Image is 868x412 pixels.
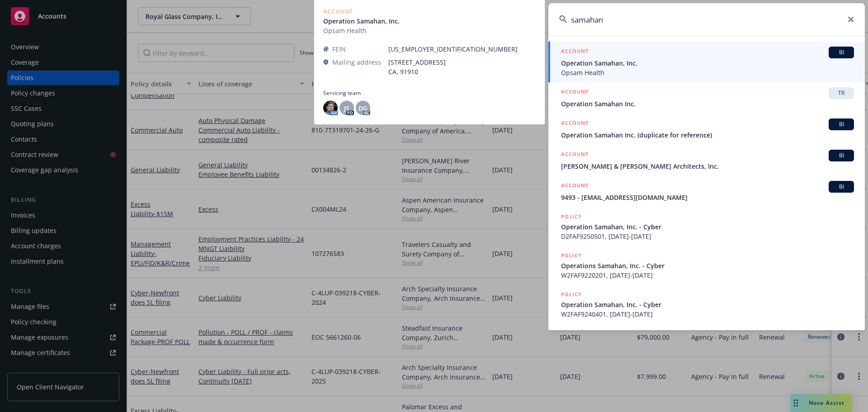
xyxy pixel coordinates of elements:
h5: ACCOUNT [561,118,589,129]
h5: ACCOUNT [561,181,589,192]
h5: POLICY [561,329,582,338]
span: Operation Samahan, Inc. - Cyber [561,300,854,309]
span: BI [832,120,850,128]
span: W2FAF9240401, [DATE]-[DATE] [561,309,854,319]
a: ACCOUNTBI[PERSON_NAME] & [PERSON_NAME] Architects, Inc. [548,145,865,176]
span: W2FAF9220201, [DATE]-[DATE] [561,270,854,280]
a: POLICYOperation Samahan, Inc. - CyberW2FAF9240401, [DATE]-[DATE] [548,285,865,324]
a: ACCOUNTBIOperation Samahan, Inc.Opsam Health [548,42,865,82]
h5: POLICY [561,212,582,221]
span: Operation Samahan Inc. (duplicate for reference) [561,130,854,140]
h5: ACCOUNT [561,87,589,98]
a: ACCOUNTBIOperation Samahan Inc. (duplicate for reference) [548,114,865,145]
span: 9493 - [EMAIL_ADDRESS][DOMAIN_NAME] [561,193,854,202]
input: Search... [548,3,865,36]
a: POLICY [548,324,865,363]
a: ACCOUNTTROperation Samahan Inc. [548,82,865,114]
span: Operation Samahan Inc. [561,99,854,109]
span: Opsam Health [561,68,854,77]
span: Operation Samahan, Inc. [561,58,854,68]
span: Operation Samahan, Inc. - Cyber [561,222,854,232]
a: POLICYOperations Samahan, Inc. - CyberW2FAF9220201, [DATE]-[DATE] [548,246,865,285]
a: ACCOUNTBI9493 - [EMAIL_ADDRESS][DOMAIN_NAME] [548,176,865,207]
span: TR [832,89,850,97]
span: BI [832,48,850,57]
span: BI [832,152,850,160]
h5: ACCOUNT [561,150,589,161]
h5: ACCOUNT [561,47,589,57]
span: D2FAF9250501, [DATE]-[DATE] [561,232,854,241]
span: [PERSON_NAME] & [PERSON_NAME] Architects, Inc. [561,161,854,171]
h5: POLICY [561,251,582,260]
span: BI [832,183,850,191]
h5: POLICY [561,290,582,299]
span: Operations Samahan, Inc. - Cyber [561,261,854,270]
a: POLICYOperation Samahan, Inc. - CyberD2FAF9250501, [DATE]-[DATE] [548,207,865,246]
